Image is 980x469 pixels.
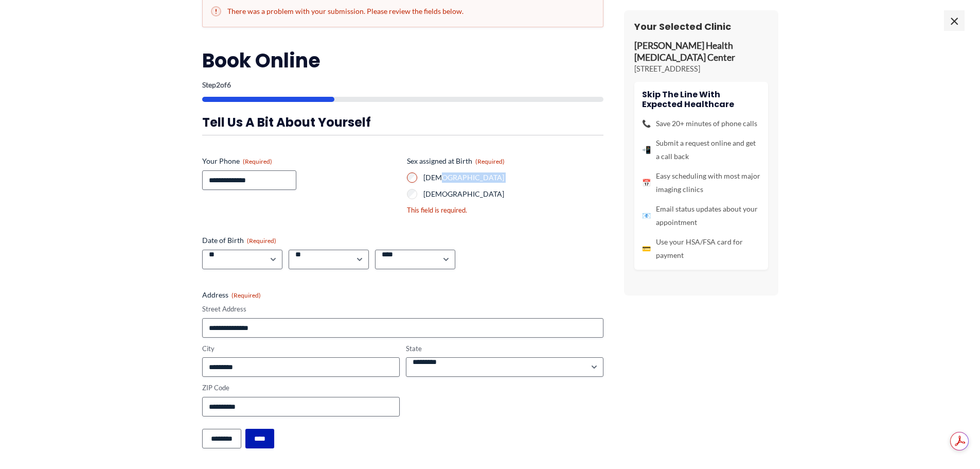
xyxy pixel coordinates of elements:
[407,156,505,166] legend: Sex assigned at Birth
[216,80,220,89] span: 2
[211,6,595,16] h2: There was a problem with your submission. Please review the fields below.
[642,143,651,157] span: 📲
[642,90,760,109] h4: Skip the line with Expected Healthcare
[642,169,760,196] li: Easy scheduling with most major imaging clinics
[642,136,760,163] li: Submit a request online and get a call back
[642,117,760,130] li: Save 20+ minutes of phone calls
[634,40,768,64] p: [PERSON_NAME] Health [MEDICAL_DATA] Center
[202,344,400,354] label: City
[634,64,768,74] p: [STREET_ADDRESS]
[407,205,603,215] div: This field is required.
[475,158,505,165] span: (Required)
[642,235,760,262] li: Use your HSA/FSA card for payment
[642,176,651,189] span: 📅
[944,10,965,31] span: ×
[202,383,400,393] label: ZIP Code
[243,158,272,165] span: (Required)
[247,237,276,245] span: (Required)
[202,290,261,300] legend: Address
[642,242,651,255] span: 💳
[202,48,603,73] h2: Book Online
[202,114,603,130] h3: Tell us a bit about yourself
[202,81,603,89] p: Step of
[423,172,603,183] label: [DEMOGRAPHIC_DATA]
[202,156,399,166] label: Your Phone
[634,21,768,32] h3: Your Selected Clinic
[231,291,261,299] span: (Required)
[202,235,276,246] legend: Date of Birth
[642,202,760,229] li: Email status updates about your appointment
[406,344,603,354] label: State
[227,80,231,89] span: 6
[202,304,603,314] label: Street Address
[642,209,651,222] span: 📧
[423,189,603,199] label: [DEMOGRAPHIC_DATA]
[642,117,651,130] span: 📞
